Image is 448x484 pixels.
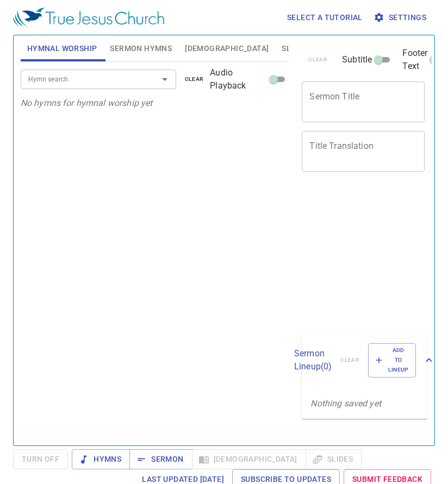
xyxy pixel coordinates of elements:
[185,74,204,84] span: clear
[185,42,269,55] span: [DEMOGRAPHIC_DATA]
[21,98,153,108] i: No hymns for hymnal worship yet
[368,343,416,378] button: Add to Lineup
[294,347,332,373] p: Sermon Lineup ( 0 )
[282,42,307,55] span: Slides
[297,183,401,328] iframe: from-child
[27,42,97,55] span: Hymnal Worship
[283,8,367,28] button: Select a tutorial
[302,332,427,388] div: Sermon Lineup(0)clearAdd to Lineup
[129,449,192,469] button: Sermon
[72,449,130,469] button: Hymns
[402,47,427,73] span: Footer Text
[110,42,172,55] span: Sermon Hymns
[13,8,164,27] img: True Jesus Church
[287,11,363,24] span: Select a tutorial
[138,452,183,466] span: Sermon
[310,398,381,408] i: Nothing saved yet
[371,8,431,28] button: Settings
[375,345,409,375] span: Add to Lineup
[210,66,267,92] span: Audio Playback
[178,73,210,86] button: clear
[376,11,426,24] span: Settings
[80,452,121,466] span: Hymns
[342,53,372,66] span: Subtitle
[157,72,172,87] button: Open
